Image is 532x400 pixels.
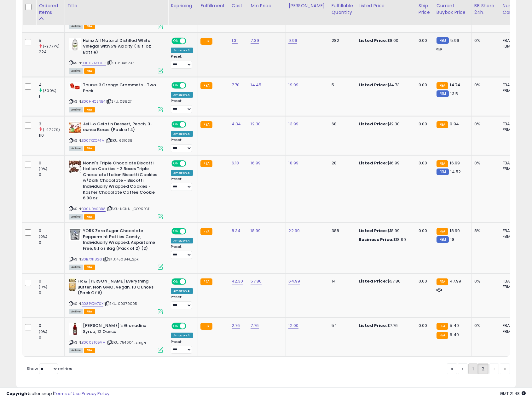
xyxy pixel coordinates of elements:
img: 41hhPyaknsL._SL40_.jpg [69,323,81,335]
a: 14.45 [251,82,261,88]
div: [PERSON_NAME] [288,3,326,9]
div: Preset: [171,138,193,152]
b: Listed Price: [359,228,387,234]
span: ON [172,323,180,329]
b: Business Price: [359,237,393,243]
a: 18.99 [251,228,261,234]
span: | SKU: 08827 [106,99,132,104]
small: FBA [437,278,448,285]
span: All listings currently available for purchase on Amazon [69,146,83,151]
a: 1 [468,363,478,374]
img: 51LGJ9g+38L._SL40_.jpg [69,228,81,241]
div: Fulfillment [200,3,226,9]
b: Listed Price: [359,37,387,43]
small: (0%) [39,329,48,334]
small: (0%) [39,234,48,239]
a: 16.99 [251,160,261,166]
div: Amazon AI [171,92,193,98]
span: FBA [84,214,95,220]
span: ON [172,229,180,234]
span: | SKU: NONNI_CORRECT [107,206,149,211]
span: All listings currently available for purchase on Amazon [69,68,83,74]
span: 18.99 [450,228,460,234]
div: 0 [39,278,64,284]
b: Nonni's Triple Chocolate Biscotti Italian Cookies - 2 Boxes Triple Chocolate Italian Biscotti Coo... [83,160,159,203]
span: FBA [84,265,95,270]
div: ASIN: [69,278,163,313]
a: 13.99 [288,121,298,127]
div: 0.00 [419,160,429,166]
img: 11o-xVaT5IL._SL40_.jpg [69,82,81,90]
div: 0.00 [419,278,429,284]
a: 7.76 [251,323,259,329]
div: 68 [332,121,351,127]
div: Preset: [171,54,193,69]
div: FBM: 0 [503,127,523,133]
div: FBA: 5 [503,121,523,127]
div: 28 [332,160,351,166]
span: All listings currently available for purchase on Amazon [69,214,83,220]
a: B00HHCSNE4 [82,99,105,104]
a: 22.99 [288,228,300,234]
div: $14.73 [359,82,411,88]
div: FBM: 5 [503,329,523,334]
span: « [451,366,453,372]
small: FBA [200,278,212,285]
small: FBA [200,82,212,89]
b: YORK Zero Sugar Chocolate Peppermint Patties Candy, Individually Wrapped, Aspartame Free, 5.1 oz ... [83,228,159,253]
small: FBM [437,236,449,243]
span: ON [172,122,180,127]
div: FBA: 13 [503,278,523,284]
strong: Copyright [6,391,29,397]
a: 7.70 [232,82,240,88]
small: FBM [437,90,449,97]
div: ASIN: [69,160,163,219]
span: FBA [84,107,95,112]
span: All listings currently available for purchase on Amazon [69,265,83,270]
div: 388 [332,228,351,234]
span: OFF [185,279,195,284]
a: 1.31 [232,37,238,44]
span: | SKU: 00379005 [104,301,137,306]
div: 0 [39,240,64,245]
div: Listed Price [359,3,413,9]
div: ASIN: [69,121,163,151]
span: 18 [450,237,454,243]
div: $16.99 [359,160,411,166]
div: 110 [39,133,64,138]
span: | SKU: 631038 [106,138,132,143]
div: Preset: [171,295,193,309]
a: B000ST05VM [82,340,106,345]
div: 224 [39,49,64,55]
small: FBA [437,121,448,128]
small: FBA [437,82,448,89]
a: B00U9VSDB8 [82,206,106,212]
div: 0% [474,323,495,329]
small: FBA [200,160,212,167]
small: FBA [200,228,212,235]
a: 42.30 [232,278,243,284]
a: 9.99 [288,37,297,44]
div: FBA: 14 [503,38,523,43]
span: 2025-10-9 21:48 GMT [500,391,526,397]
div: 0% [474,38,495,43]
span: ON [172,161,180,166]
div: Fulfillable Quantity [332,3,353,16]
img: 414A2o6CNHL._SL40_.jpg [69,38,81,50]
span: ‹ [462,366,463,372]
span: FBA [84,348,95,353]
div: 0.00 [419,121,429,127]
b: Heinz All Natural Distilled White Vinegar with 5% Acidity (16 fl oz Bottle) [83,38,159,57]
small: FBA [437,323,448,330]
div: 0.00 [419,82,429,88]
div: ASIN: [69,38,163,73]
span: OFF [185,229,195,234]
small: (300%) [43,88,56,93]
div: Repricing [171,3,195,9]
a: 6.18 [232,160,239,166]
a: 4.34 [232,121,241,127]
span: 13.5 [450,91,458,97]
div: 3 [39,121,64,127]
div: Current Buybox Price [437,3,469,16]
div: Preset: [171,245,193,259]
